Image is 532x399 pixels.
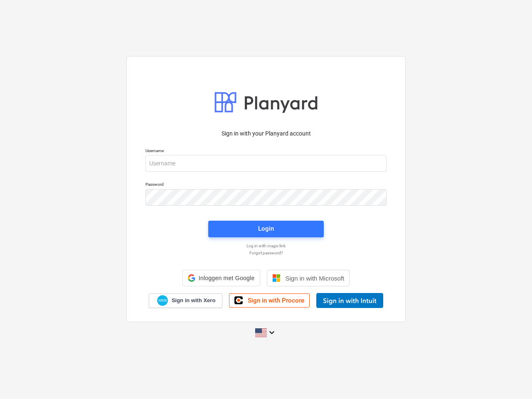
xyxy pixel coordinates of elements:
[145,129,387,138] p: Sign in with your Planyard account
[286,275,345,282] span: Sign in with Microsoft
[229,293,310,308] a: Sign in with Procore
[145,155,387,172] input: Username
[182,270,260,286] div: Inloggen met Google
[267,328,277,337] i: keyboard_arrow_down
[172,297,215,304] span: Sign in with Xero
[208,221,324,237] button: Login
[141,243,391,249] a: Log in with magic link
[145,148,387,155] p: Username
[258,223,274,234] div: Login
[149,293,223,308] a: Sign in with Xero
[157,295,168,306] img: Xero logo
[141,250,391,256] a: Forgot password?
[145,182,387,189] p: Password
[272,274,281,282] img: Microsoft logo
[199,275,255,281] span: Inloggen met Google
[248,297,304,304] span: Sign in with Procore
